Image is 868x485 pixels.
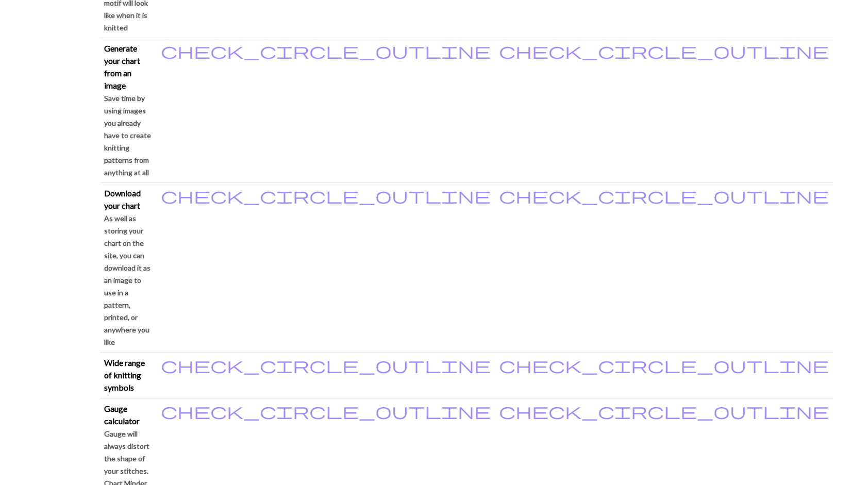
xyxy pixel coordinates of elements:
[161,401,491,421] span: check_circle_outline
[499,187,829,204] i: Included
[499,355,829,375] span: check_circle_outline
[104,94,151,177] small: Save time by using images you already have to create knitting patterns from anything at all
[104,42,153,92] p: Generate your chart from an image
[161,403,491,419] i: Included
[499,403,829,419] i: Included
[161,355,491,375] span: check_circle_outline
[161,41,491,60] span: check_circle_outline
[104,357,153,394] p: Wide range of knitting symbols
[161,187,491,204] i: Included
[499,357,829,373] i: Included
[161,186,491,205] span: check_circle_outline
[161,357,491,373] i: Included
[161,42,491,59] i: Included
[499,41,829,60] span: check_circle_outline
[499,42,829,59] i: Included
[104,187,153,212] p: Download your chart
[499,186,829,205] span: check_circle_outline
[104,403,153,427] p: Gauge calculator
[499,401,829,421] span: check_circle_outline
[104,214,151,346] small: As well as storing your chart on the site, you can download it as an image to use in a pattern, p...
